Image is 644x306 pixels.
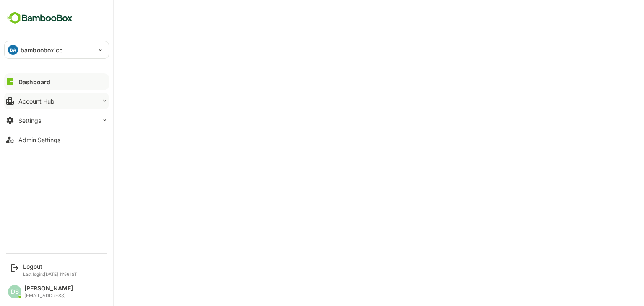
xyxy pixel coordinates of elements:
[24,293,73,298] div: [EMAIL_ADDRESS]
[5,41,109,58] div: BAbambooboxicp
[4,93,109,109] button: Account Hub
[4,73,109,90] button: Dashboard
[23,263,77,270] div: Logout
[4,131,109,148] button: Admin Settings
[21,46,63,54] p: bambooboxicp
[4,112,109,129] button: Settings
[8,285,21,298] div: DS
[8,45,18,55] div: BA
[23,272,77,277] p: Last login: [DATE] 11:56 IST
[4,10,75,26] img: BambooboxFullLogoMark.5f36c76dfaba33ec1ec1367b70bb1252.svg
[18,117,41,124] div: Settings
[24,285,73,292] div: [PERSON_NAME]
[18,98,55,105] div: Account Hub
[18,78,50,86] div: Dashboard
[18,136,60,143] div: Admin Settings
